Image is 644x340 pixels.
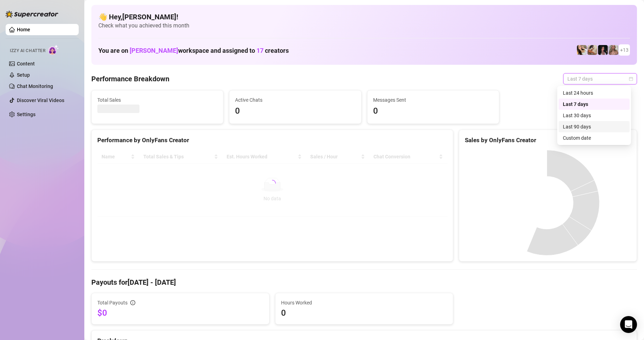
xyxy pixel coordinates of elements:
span: Hours Worked [281,299,447,307]
div: Last 24 hours [563,89,625,97]
div: Custom date [563,134,625,142]
a: Discover Viral Videos [17,97,64,103]
a: Setup [17,72,30,78]
div: Last 90 days [563,123,625,131]
span: Messages Sent [373,96,493,104]
div: Last 30 days [559,110,630,121]
div: Last 7 days [563,100,625,108]
span: + 13 [620,46,629,54]
span: 0 [281,307,447,319]
img: logo-BBDzfeDw.svg [6,11,58,18]
span: 0 [373,105,493,118]
a: Chat Monitoring [17,83,53,89]
span: $0 [97,307,264,319]
h4: Payouts for [DATE] - [DATE] [91,277,637,287]
img: AI Chatter [48,45,59,55]
div: Last 24 hours [559,87,630,99]
span: Last 7 days [567,74,633,84]
div: Custom date [559,132,630,144]
h4: 👋 Hey, [PERSON_NAME] ! [98,12,630,22]
div: Open Intercom Messenger [620,316,637,333]
span: calendar [629,77,633,81]
div: Last 30 days [563,112,625,119]
div: Last 7 days [559,99,630,110]
div: Sales by OnlyFans Creator [465,136,631,145]
span: Check what you achieved this month [98,22,630,30]
a: Home [17,27,30,32]
span: Total Payouts [97,299,128,307]
span: Active Chats [235,96,355,104]
a: Settings [17,112,35,117]
h4: Performance Breakdown [91,74,169,84]
h1: You are on workspace and assigned to creators [98,47,289,55]
a: Content [17,61,35,67]
div: Performance by OnlyFans Creator [97,136,447,145]
img: Kenzie (@dmaxkenz) [609,45,618,55]
span: 0 [235,105,355,118]
span: Izzy AI Chatter [10,48,45,54]
span: [PERSON_NAME] [130,47,178,54]
span: loading [267,179,277,188]
span: 17 [256,47,264,54]
img: Avry (@avryjennerfree) [577,45,587,55]
div: Last 90 days [559,121,630,132]
span: Total Sales [97,96,217,104]
img: Baby (@babyyyybellaa) [598,45,608,55]
img: Kayla (@kaylathaylababy) [587,45,597,55]
span: info-circle [130,300,135,305]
